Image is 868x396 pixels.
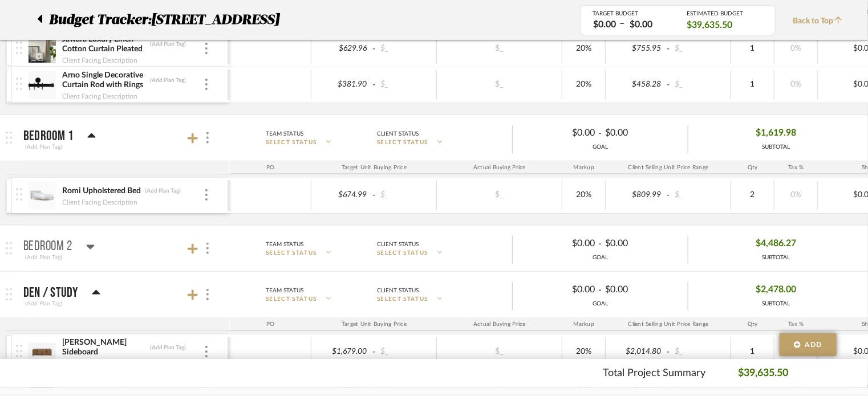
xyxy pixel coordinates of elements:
div: Qty [731,161,774,174]
div: GOAL [513,143,688,152]
span: Add [805,340,822,350]
span: - [665,79,672,91]
span: - [599,237,602,251]
div: Client Status [377,129,419,139]
img: 035f8f3a-9eee-433c-a70b-e84a385af1ff_50x50.jpg [28,338,56,366]
div: 20% [566,76,602,93]
div: $0.00 [626,18,656,31]
div: $381.90 [315,76,371,93]
div: Target Unit Buying Price [311,317,437,331]
span: SELECT STATUS [266,249,317,258]
div: $_ [468,76,531,93]
span: - [371,43,378,55]
div: 1 [735,344,770,360]
div: Client Status [377,239,419,250]
div: $_ [378,187,433,203]
div: 2 [735,187,770,203]
span: - [665,43,672,55]
span: Budget Tracker: [49,10,151,30]
div: $0.00 [522,124,599,142]
div: SUBTOTAL [756,143,796,152]
span: – [619,17,624,31]
div: 0% [778,40,814,57]
img: vertical-grip.svg [16,42,22,54]
div: SUBTOTAL [756,254,796,262]
div: (Add Plan Tag) [23,252,64,263]
div: $0.00 [602,235,679,252]
p: [STREET_ADDRESS] [151,10,285,30]
div: $0.00 [602,124,679,142]
span: SELECT STATUS [377,138,428,147]
div: $_ [468,40,531,57]
div: $_ [378,76,433,93]
div: ESTIMATED BUDGET [687,10,764,17]
div: 1 [735,76,770,93]
div: $_ [672,76,728,93]
div: GOAL [513,300,688,308]
img: grip.svg [6,132,12,144]
span: SELECT STATUS [377,295,428,304]
div: $458.28 [609,76,665,93]
div: 20% [566,187,602,203]
div: Client Facing Description [62,197,138,208]
div: TARGET BUDGET [593,10,670,17]
div: $1,679.00 [315,344,371,360]
div: Qty [731,317,774,331]
span: - [599,283,602,297]
img: 3dots-v.svg [205,79,208,90]
span: $2,478.00 [756,281,796,299]
div: (Add Plan Tag) [149,76,186,84]
div: $674.99 [315,187,371,203]
div: (Add Plan Tag) [23,299,64,309]
div: 0% [778,76,814,93]
p: Total Project Summary [603,366,705,381]
span: - [665,190,672,201]
div: SUBTOTAL [756,300,796,308]
img: grip.svg [6,288,12,301]
div: GOAL [513,254,688,262]
div: Tax % [774,317,818,331]
div: Client Selling Unit Price Range [606,317,731,331]
img: vertical-grip.svg [16,345,22,357]
div: $_ [468,187,531,203]
div: $_ [672,40,728,57]
div: $_ [378,40,433,57]
p: Bedroom 1 [23,129,74,143]
img: 64736f77-b28c-4a8e-957c-4462c3384302_50x50.jpg [28,35,56,63]
img: 3dots-v.svg [205,346,208,357]
span: - [371,79,378,91]
span: - [599,126,602,140]
div: Markup [562,317,606,331]
img: vertical-grip.svg [16,188,22,201]
div: $_ [468,344,531,360]
div: Tax % [774,161,818,174]
div: PO [230,317,311,331]
div: $0.00 [522,281,599,299]
span: SELECT STATUS [266,138,317,147]
span: SELECT STATUS [266,295,317,304]
div: (Add Plan Tag) [149,344,186,352]
div: Client Facing Description [62,91,138,102]
div: Client Status [377,285,419,296]
div: 1 [735,40,770,57]
img: 3dots-v.svg [205,43,208,54]
img: vertical-grip.svg [16,77,22,90]
div: Client Selling Unit Price Range [606,161,731,174]
div: 20% [566,40,602,57]
div: PO [230,161,311,174]
span: - [371,190,378,201]
span: Back to Top [793,15,848,27]
div: Arno Single Decorative Curtain Rod with Rings [62,70,147,91]
div: $_ [378,344,433,360]
span: $4,486.27 [756,235,796,252]
div: Romi Upholstered Bed [62,186,141,197]
img: 3dots-v.svg [206,289,209,300]
div: Team Status [266,239,303,250]
div: Jawara Luxury Linen Cotton Curtain Pleated [62,34,147,55]
button: Add [780,333,837,356]
span: $1,619.98 [756,124,796,142]
p: Den / Study [23,286,78,300]
div: Client Facing Description [62,55,138,66]
div: (Add Plan Tag) [23,142,64,152]
span: - [665,346,672,358]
